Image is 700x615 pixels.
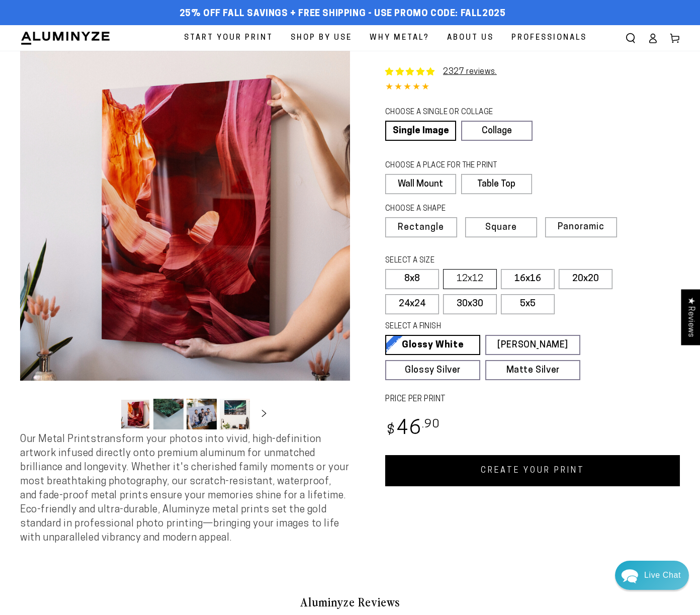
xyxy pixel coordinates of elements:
span: Professionals [511,31,587,45]
span: Panoramic [558,222,604,232]
label: Table Top [461,174,532,194]
label: 12x12 [443,269,497,289]
a: Collage [461,121,532,141]
sup: .90 [422,419,440,430]
button: Load image 1 in gallery view [120,399,150,429]
legend: SELECT A SIZE [385,255,558,267]
div: Contact Us Directly [644,561,681,590]
label: 8x8 [385,269,439,289]
label: Wall Mount [385,174,456,194]
a: Shop By Use [283,25,360,51]
span: Start Your Print [184,31,273,45]
summary: Search our site [620,27,642,49]
h2: Aluminyze Reviews [56,593,644,610]
span: Shop By Use [291,31,352,45]
a: Professionals [504,25,594,51]
button: Load image 3 in gallery view [187,399,217,429]
span: Square [485,223,517,232]
span: $ [387,424,395,437]
bdi: 46 [385,419,440,439]
span: About Us [447,31,494,45]
a: Start Your Print [177,25,281,51]
label: 5x5 [501,294,555,314]
label: 30x30 [443,294,497,314]
legend: CHOOSE A SHAPE [385,204,524,215]
div: 4.85 out of 5.0 stars [385,80,680,95]
legend: CHOOSE A PLACE FOR THE PRINT [385,160,522,171]
button: Load image 2 in gallery view [153,399,184,429]
a: Single Image [385,121,456,141]
a: About Us [440,25,501,51]
label: 20x20 [559,269,612,289]
span: Why Metal? [370,31,429,45]
a: [PERSON_NAME] [485,335,580,355]
a: Glossy Silver [385,360,480,380]
a: Matte Silver [485,360,580,380]
legend: SELECT A FINISH [385,321,558,332]
span: 25% off FALL Savings + Free Shipping - Use Promo Code: FALL2025 [180,9,506,20]
div: Chat widget toggle [615,561,689,590]
img: Aluminyze [20,31,111,46]
legend: CHOOSE A SINGLE OR COLLAGE [385,107,523,118]
label: 24x24 [385,294,439,314]
media-gallery: Gallery Viewer [20,51,350,432]
span: Rectangle [398,223,444,232]
label: 16x16 [501,269,555,289]
a: CREATE YOUR PRINT [385,455,680,486]
a: Why Metal? [362,25,437,51]
div: Click to open Judge.me floating reviews tab [681,289,700,345]
a: 2327 reviews. [385,66,497,78]
a: 2327 reviews. [443,68,497,76]
label: PRICE PER PRINT [385,394,680,405]
button: Slide left [95,403,117,425]
span: Our Metal Prints transform your photos into vivid, high-definition artwork infused directly onto ... [20,434,349,543]
a: Glossy White [385,335,480,355]
button: Slide right [253,403,275,425]
button: Load image 4 in gallery view [220,399,250,429]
